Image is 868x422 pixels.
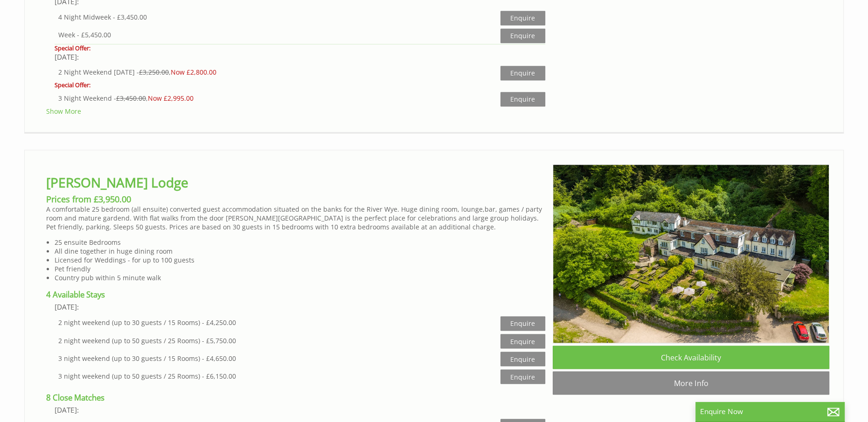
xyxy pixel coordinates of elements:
[116,94,146,103] span: £3,450.00
[55,256,545,264] li: Licensed for Weddings - for up to 100 guests
[46,107,81,116] a: Show More
[46,392,545,405] h4: 8 Close Matches
[58,13,500,21] div: 4 Night Midweek - £3,450.00
[500,11,545,25] a: Enquire
[55,52,545,62] div: [DATE]
[500,352,545,366] a: Enquire
[46,194,545,205] h3: Prices from £3,950.00
[553,346,829,369] a: Check Availability
[58,68,500,76] div: 2 Night Weekend [DATE] - ,
[55,302,545,312] div: [DATE]
[700,407,840,416] p: Enquire Now
[58,353,500,362] div: 3 night weekend (up to 30 guests / 15 Rooms) - £4,650.00
[500,28,545,43] a: Enquire
[46,289,545,302] h4: 4 Available Stays
[55,264,545,273] li: Pet friendly
[171,68,216,76] span: Now £2,800.00
[55,247,545,256] li: All dine together in huge dining room
[58,371,500,380] div: 3 night weekend (up to 50 guests / 25 Rooms) - £6,150.00
[500,66,545,80] a: Enquire
[148,94,194,103] span: Now £2,995.00
[139,68,169,76] span: £3,250.00
[58,336,500,345] div: 2 night weekend (up to 50 guests / 25 Rooms) - £5,750.00
[58,94,500,103] div: 3 Night Weekend - ,
[500,316,545,331] a: Enquire
[553,164,829,343] img: Symonds_Yat_Lodge_Edited_Version_for_Staytech.original.png
[500,369,545,384] a: Enquire
[55,405,545,415] div: [DATE]
[553,371,829,394] a: More Info
[55,238,545,247] li: 25 ensuite Bedrooms
[55,273,545,282] li: Country pub within 5 minute walk
[46,205,545,231] p: A comfortable 25 bedroom (all ensuite) converted guest accommodation situated on the banks for th...
[58,318,500,327] div: 2 night weekend (up to 30 guests / 15 Rooms) - £4,250.00
[58,30,500,39] div: Week - £5,450.00
[500,334,545,348] a: Enquire
[55,44,545,52] div: Special Offer:
[46,173,188,191] a: [PERSON_NAME] Lodge
[500,92,545,106] a: Enquire
[55,81,545,89] div: Special Offer:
